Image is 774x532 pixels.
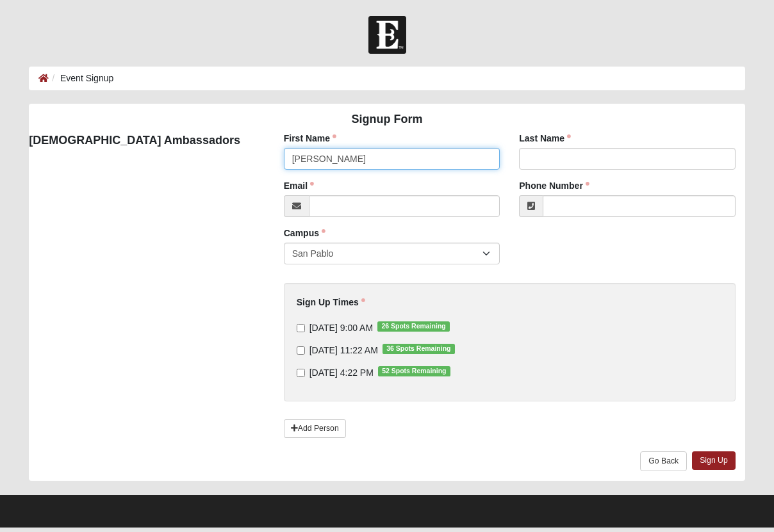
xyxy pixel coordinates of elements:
[692,451,736,470] a: Sign Up
[309,345,378,355] span: [DATE] 11:22 AM
[284,227,325,239] label: Campus
[377,321,450,332] span: 26 Spots Remaining
[519,132,571,145] label: Last Name
[309,367,374,378] span: [DATE] 4:22 PM
[49,72,113,85] li: Event Signup
[309,323,373,333] span: [DATE] 9:00 AM
[29,113,745,127] h4: Signup Form
[297,346,305,355] input: [DATE] 11:22 AM36 Spots Remaining
[383,344,455,354] span: 36 Spots Remaining
[284,419,346,438] a: Add Person
[297,296,365,309] label: Sign Up Times
[284,179,314,192] label: Email
[297,324,305,332] input: [DATE] 9:00 AM26 Spots Remaining
[519,179,589,192] label: Phone Number
[640,451,687,471] a: Go Back
[297,369,305,377] input: [DATE] 4:22 PM52 Spots Remaining
[29,134,240,147] strong: [DEMOGRAPHIC_DATA] Ambassadors
[284,132,336,145] label: First Name
[368,16,406,54] img: Church of Eleven22 Logo
[378,366,450,376] span: 52 Spots Remaining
